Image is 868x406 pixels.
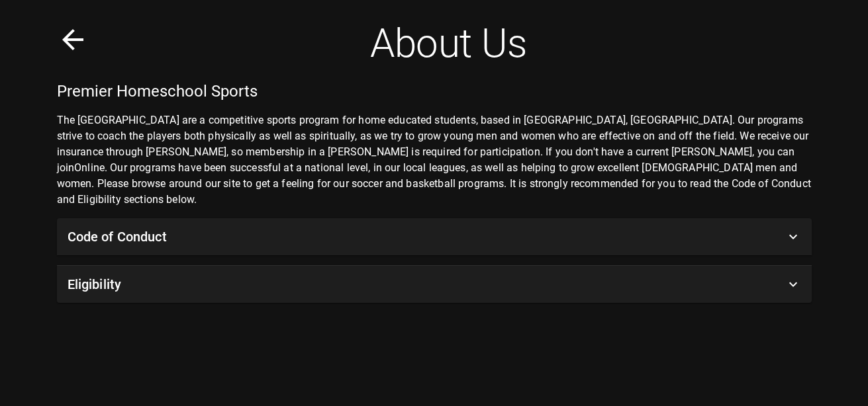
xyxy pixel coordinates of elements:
a: Online [74,161,105,174]
div: Eligibility [57,266,812,303]
h5: Premier Homeschool Sports [57,81,812,102]
h2: About Us [370,20,526,67]
h6: Code of Conduct [68,226,167,247]
div: Code of Conduct [57,218,812,255]
h6: Eligibility [68,274,122,295]
p: The [GEOGRAPHIC_DATA] are a competitive sports program for home educated students, based in [GEOG... [57,112,812,208]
